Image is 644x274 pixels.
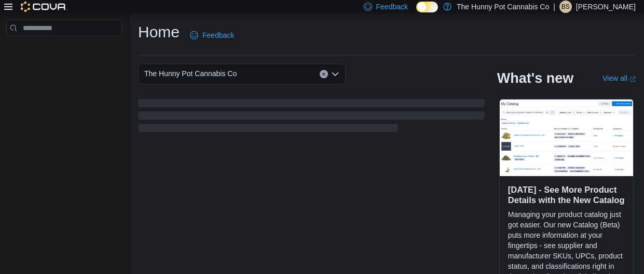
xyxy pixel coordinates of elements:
[602,74,636,82] a: View allExternal link
[320,70,328,78] button: Clear input
[144,67,237,80] span: The Hunny Pot Cannabis Co
[559,1,572,13] div: Brandon Saltzman
[138,101,485,134] span: Loading
[331,70,339,78] button: Open list of options
[553,1,555,13] p: |
[561,1,570,13] span: BS
[202,30,234,40] span: Feedback
[6,38,122,63] nav: Complex example
[21,2,67,12] img: Cova
[376,2,408,12] span: Feedback
[416,2,438,12] input: Dark Mode
[576,1,636,13] p: [PERSON_NAME]
[508,184,625,205] h3: [DATE] - See More Product Details with the New Catalog
[186,25,238,46] a: Feedback
[629,76,636,82] svg: External link
[138,22,180,42] h1: Home
[497,70,573,86] h2: What's new
[457,1,549,13] p: The Hunny Pot Cannabis Co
